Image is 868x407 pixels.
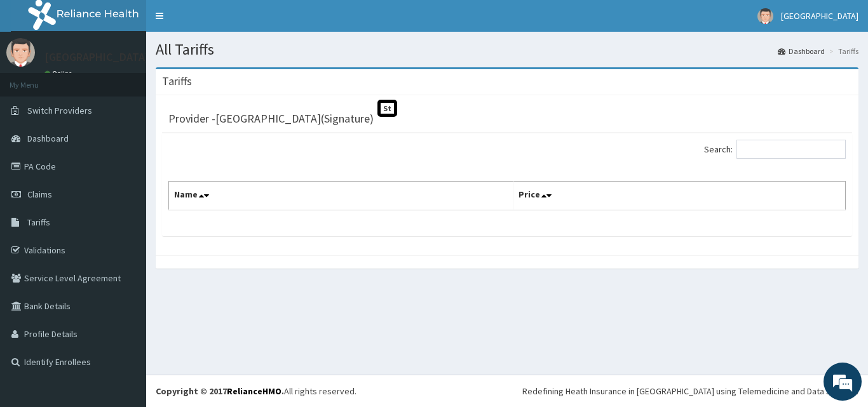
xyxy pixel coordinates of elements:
h1: All Tariffs [156,41,858,58]
th: Name [169,182,513,211]
strong: Copyright © 2017 . [156,385,284,397]
a: RelianceHMO [227,385,281,397]
span: [GEOGRAPHIC_DATA] [781,10,858,22]
span: St [377,100,397,117]
img: User Image [757,8,773,24]
input: Search: [736,140,846,159]
div: Redefining Heath Insurance in [GEOGRAPHIC_DATA] using Telemedicine and Data Science! [522,385,858,397]
h3: Provider - [GEOGRAPHIC_DATA](Signature) [168,113,374,124]
h3: Tariffs [162,76,192,87]
a: Dashboard [778,46,825,57]
span: Claims [27,189,52,200]
footer: All rights reserved. [146,375,868,407]
a: Online [44,69,75,78]
p: [GEOGRAPHIC_DATA] [44,51,149,63]
img: User Image [6,38,35,67]
label: Search: [704,140,846,159]
th: Price [513,182,846,211]
li: Tariffs [826,46,858,57]
span: Switch Providers [27,105,92,116]
span: Dashboard [27,133,69,144]
span: Tariffs [27,217,50,228]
